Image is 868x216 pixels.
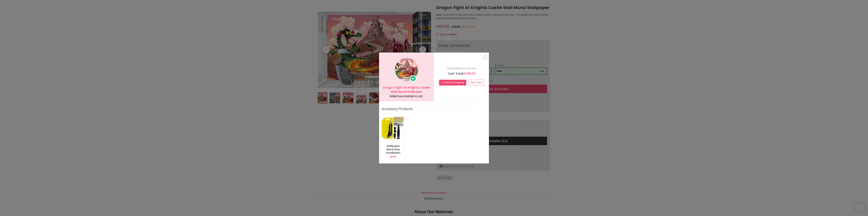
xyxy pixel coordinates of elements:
img: image_512 [382,117,405,140]
div: Added successfully to cart. [382,94,431,98]
a: Wallpaper Mural Easy Installation Tool Kit [386,144,402,158]
p: Accessory Products [382,106,413,111]
span: 105.00 [466,72,475,76]
p: £ [390,155,396,159]
span: 9.99 [391,155,396,158]
p: There are items in your cart. [437,67,486,70]
img: image_1024 [395,58,418,81]
a: View Cart [468,80,484,85]
h5: Dragon Fight At Knights Castle Wall Mural Wallpaper [382,85,431,94]
span: £ [464,72,475,76]
h5: Cart Total: [437,72,486,76]
b: 1 [456,67,458,70]
button: Continue Shopping [439,80,466,85]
